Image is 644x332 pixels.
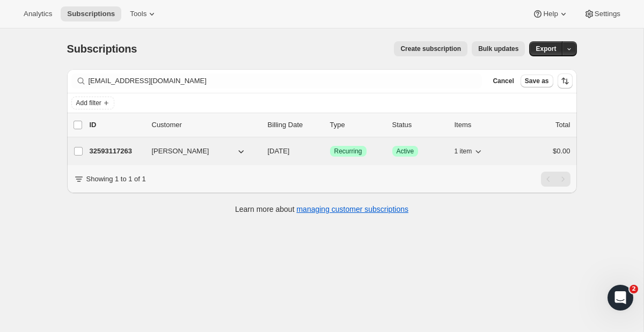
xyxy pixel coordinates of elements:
[455,120,508,130] div: Items
[67,43,137,55] span: Subscriptions
[577,6,627,21] button: Settings
[529,41,562,56] button: Export
[90,146,143,157] p: 32593117263
[394,41,467,56] button: Create subscription
[543,10,558,18] span: Help
[472,41,525,56] button: Bulk updates
[478,45,518,53] span: Bulk updates
[17,6,58,21] button: Analytics
[334,147,362,156] span: Recurring
[61,6,121,21] button: Subscriptions
[558,73,573,88] button: Sort the results
[541,172,570,187] nav: Pagination
[493,77,514,85] span: Cancel
[67,10,115,18] span: Subscriptions
[71,97,114,109] button: Add filter
[268,147,290,155] span: [DATE]
[235,204,408,215] p: Learn more about
[86,174,146,185] p: Showing 1 to 1 of 1
[630,285,638,293] span: 2
[400,45,461,53] span: Create subscription
[536,45,556,53] span: Export
[555,120,570,130] p: Total
[595,10,620,18] span: Settings
[145,143,253,160] button: [PERSON_NAME]
[90,120,143,130] p: ID
[90,144,570,159] div: 32593117263[PERSON_NAME][DATE]SuccessRecurringSuccessActive1 item$0.00
[152,146,209,157] span: [PERSON_NAME]
[130,10,147,18] span: Tools
[76,99,101,107] span: Add filter
[521,75,553,87] button: Save as
[296,205,408,213] a: managing customer subscriptions
[90,120,570,130] div: IDCustomerBilling DateTypeStatusItemsTotal
[152,120,259,130] p: Customer
[123,6,164,21] button: Tools
[268,120,321,130] p: Billing Date
[553,147,570,155] span: $0.00
[397,147,414,156] span: Active
[24,10,52,18] span: Analytics
[392,120,446,130] p: Status
[525,77,549,85] span: Save as
[330,120,384,130] div: Type
[455,144,484,159] button: 1 item
[455,147,472,156] span: 1 item
[526,6,575,21] button: Help
[488,75,518,87] button: Cancel
[89,73,482,88] input: Filter subscribers
[608,285,633,311] iframe: Intercom live chat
